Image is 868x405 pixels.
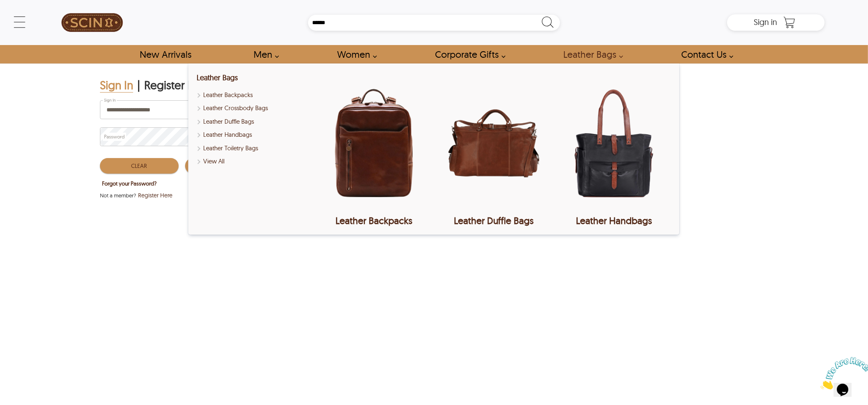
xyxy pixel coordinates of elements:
[557,72,671,226] a: Leather Handbags
[754,20,777,26] a: Sign in
[138,191,172,199] span: Register Here
[197,144,311,153] a: Shop Leather Toiletry Bags
[185,158,264,174] button: Sign In
[817,354,868,393] iframe: chat widget
[557,215,671,226] div: Leather Handbags
[197,157,311,166] a: Shop Leather Bags
[197,130,311,140] a: Shop Leather Handbags
[3,3,54,36] img: Chat attention grabber
[100,191,136,199] span: Not a member?
[317,215,431,226] div: Leather Backpacks
[130,45,200,63] a: Shop New Arrivals
[96,203,202,221] iframe: Sign in with Google Button
[100,158,179,174] button: Clear
[557,72,671,215] img: Leather Handbags
[144,78,212,93] div: Register Here
[781,16,798,29] a: Shopping Cart
[137,78,140,93] div: |
[197,117,311,127] a: Shop Leather Duffle Bags
[43,4,141,41] a: SCIN
[100,78,133,93] div: Sign In
[197,91,311,100] a: Shop Leather Backpacks
[754,17,777,27] span: Sign in
[437,72,551,226] a: Leather Duffle Bags
[426,45,510,63] a: Shop Leather Corporate Gifts
[197,73,238,82] a: Shop Leather Bags
[317,72,431,215] img: Leather Backpacks
[245,45,284,63] a: shop men's leather jackets
[61,4,123,41] img: SCIN
[554,45,628,63] a: Shop Leather Bags
[437,215,551,226] div: Leather Duffle Bags
[197,104,311,113] a: Shop Leather Crossbody Bags
[328,45,381,63] a: Shop Women Leather Jackets
[317,72,431,226] a: Leather Backpacks
[100,178,159,189] button: Forgot your Password?
[437,72,551,215] img: Leather Duffle Bags
[672,45,738,63] a: contact-us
